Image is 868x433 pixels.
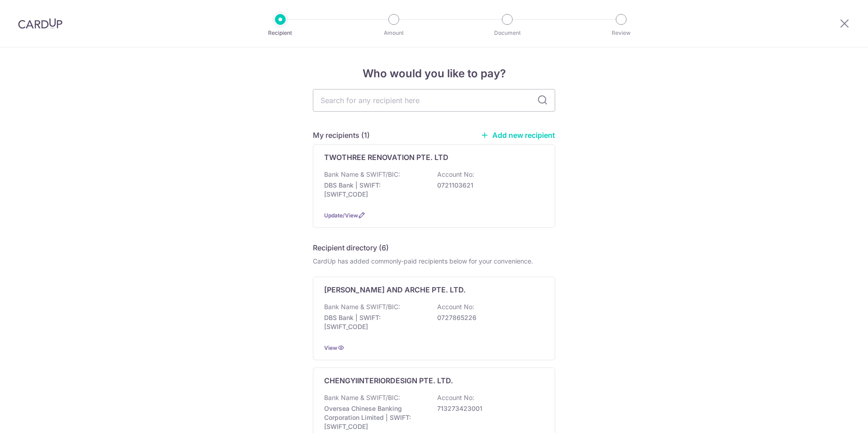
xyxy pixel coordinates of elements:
p: Bank Name & SWIFT/BIC: [324,170,400,179]
h5: My recipients (1) [313,130,370,141]
a: Add new recipient [481,131,555,140]
p: Oversea Chinese Banking Corporation Limited | SWIFT: [SWIFT_CODE] [324,404,425,431]
p: DBS Bank | SWIFT: [SWIFT_CODE] [324,313,425,331]
p: Document [474,28,541,38]
p: 0721103621 [437,181,538,190]
p: Amount [360,28,427,38]
p: Review [588,28,655,38]
a: View [324,344,337,351]
p: Account No: [437,170,474,179]
p: Account No: [437,393,474,402]
p: TWOTHREE RENOVATION PTE. LTD [324,152,448,163]
p: DBS Bank | SWIFT: [SWIFT_CODE] [324,181,425,199]
p: CHENGYIINTERIORDESIGN PTE. LTD. [324,375,453,386]
p: Bank Name & SWIFT/BIC: [324,393,400,402]
img: CardUp [18,18,62,29]
p: 713273423001 [437,404,538,413]
h5: Recipient directory (6) [313,242,389,253]
p: 0727865226 [437,313,538,322]
p: Bank Name & SWIFT/BIC: [324,302,400,311]
p: Account No: [437,302,474,311]
a: Update/View [324,212,358,219]
input: Search for any recipient here [313,89,555,112]
h4: Who would you like to pay? [313,66,555,82]
div: CardUp has added commonly-paid recipients below for your convenience. [313,257,555,266]
p: Recipient [247,28,314,38]
p: [PERSON_NAME] AND ARCHE PTE. LTD. [324,284,466,295]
